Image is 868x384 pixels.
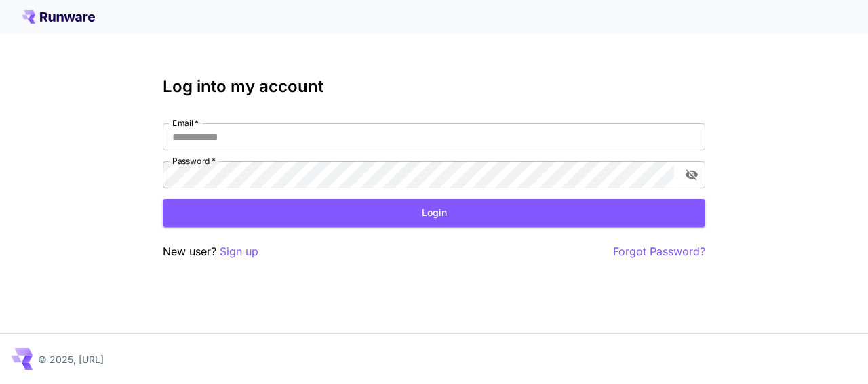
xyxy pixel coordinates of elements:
[38,352,104,366] p: © 2025, [URL]
[163,243,258,260] p: New user?
[172,155,216,167] label: Password
[613,243,705,260] button: Forgot Password?
[163,77,705,96] h3: Log into my account
[220,243,258,260] button: Sign up
[163,199,705,227] button: Login
[679,163,704,187] button: toggle password visibility
[172,117,199,129] label: Email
